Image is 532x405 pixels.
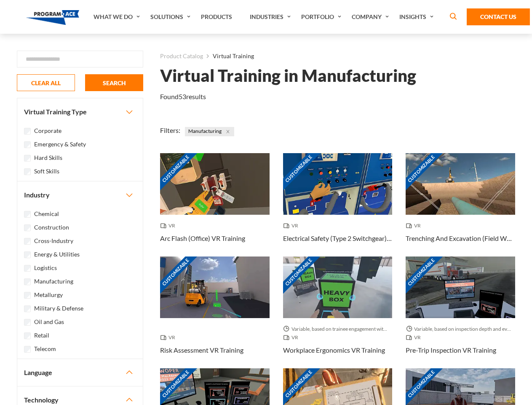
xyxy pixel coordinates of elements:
label: Military & Defense [34,304,83,313]
input: Emergency & Safety [24,141,31,148]
a: Product Catalog [160,51,203,62]
a: Customizable Thumbnail - Electrical Safety (Type 2 Switchgear) VR Training VR Electrical Safety (... [283,153,393,256]
a: Customizable Thumbnail - Pre-Trip Inspection VR Training Variable, based on inspection depth and ... [406,256,515,368]
input: Hard Skills [24,155,31,162]
label: Logistics [34,263,57,273]
button: Language [17,359,143,386]
span: VR [283,221,302,230]
input: Cross-Industry [24,238,31,245]
label: Soft Skills [34,167,59,176]
label: Energy & Utilities [34,250,80,259]
em: 53 [179,92,186,100]
h3: Risk Assessment VR Training [160,345,243,355]
label: Telecom [34,344,56,354]
input: Telecom [24,346,31,353]
nav: breadcrumb [160,51,515,62]
a: Customizable Thumbnail - Arc Flash (Office) VR Training VR Arc Flash (Office) VR Training [160,153,270,256]
input: Soft Skills [24,168,31,175]
h3: Arc Flash (Office) VR Training [160,233,245,243]
span: Filters: [160,126,180,134]
span: VR [283,333,302,342]
input: Logistics [24,265,31,272]
label: Metallurgy [34,290,63,300]
button: Virtual Training Type [17,98,143,125]
input: Corporate [24,128,31,135]
input: Retail [24,332,31,339]
button: CLEAR ALL [17,74,75,91]
button: Close [223,127,233,136]
input: Energy & Utilities [24,251,31,258]
input: Construction [24,224,31,231]
label: Manufacturing [34,277,73,286]
input: Chemical [24,211,31,218]
h1: Virtual Training in Manufacturing [160,68,416,83]
span: Manufacturing [185,127,234,136]
span: VR [406,221,424,230]
label: Hard Skills [34,153,62,162]
button: Industry [17,181,143,208]
label: Retail [34,331,49,340]
label: Chemical [34,209,59,219]
span: VR [160,221,179,230]
img: Program-Ace [26,10,80,25]
span: VR [160,333,179,342]
input: Manufacturing [24,278,31,285]
label: Cross-Industry [34,236,73,246]
a: Customizable Thumbnail - Workplace Ergonomics VR Training Variable, based on trainee engagement w... [283,256,393,368]
input: Metallurgy [24,292,31,299]
p: Found results [160,92,206,102]
a: Customizable Thumbnail - Trenching And Excavation (Field Work) VR Training VR Trenching And Excav... [406,153,515,256]
span: Variable, based on inspection depth and event interaction. [406,325,515,333]
span: Variable, based on trainee engagement with exercises. [283,325,393,333]
h3: Trenching And Excavation (Field Work) VR Training [406,233,515,243]
input: Oil and Gas [24,319,31,326]
label: Emergency & Safety [34,140,86,149]
label: Construction [34,223,69,232]
h3: Workplace Ergonomics VR Training [283,345,385,355]
h3: Electrical Safety (Type 2 Switchgear) VR Training [283,233,393,243]
input: Military & Defense [24,305,31,312]
span: VR [406,333,424,342]
li: Virtual Training [203,51,254,62]
label: Corporate [34,126,61,135]
label: Oil and Gas [34,317,64,327]
h3: Pre-Trip Inspection VR Training [406,345,496,355]
a: Customizable Thumbnail - Risk Assessment VR Training VR Risk Assessment VR Training [160,256,270,368]
a: Contact Us [467,8,530,25]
